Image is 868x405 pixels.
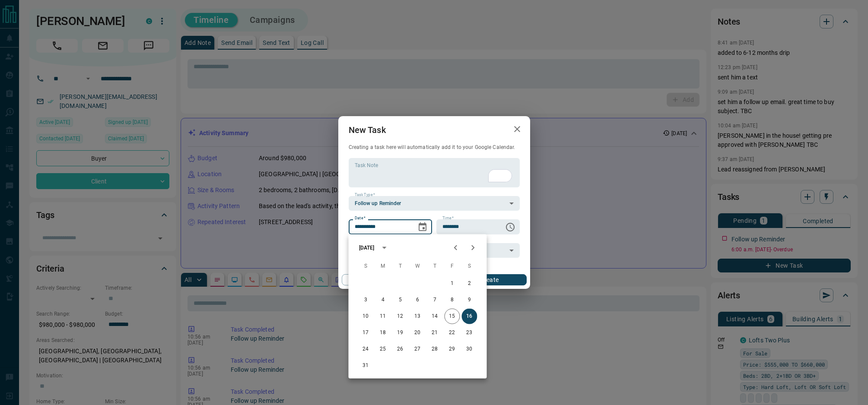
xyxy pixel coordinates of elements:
p: Creating a task here will automatically add it to your Google Calendar. [349,144,520,151]
label: Date [355,215,366,221]
button: 21 [427,325,443,341]
button: Previous month [447,239,464,256]
span: Thursday [427,258,443,275]
button: 5 [393,292,408,308]
button: 15 [445,309,460,324]
button: 22 [445,325,460,341]
span: Friday [445,258,460,275]
button: 18 [375,325,391,341]
h2: New Task [338,116,396,144]
button: 6 [410,292,426,308]
button: 13 [410,309,426,324]
button: 31 [358,358,374,373]
button: Choose time, selected time is 6:00 AM [502,218,519,236]
button: 4 [375,292,391,308]
button: Create [452,274,526,285]
label: Task Type [355,192,375,198]
button: 26 [393,342,408,357]
button: 11 [375,309,391,324]
button: 3 [358,292,374,308]
span: Sunday [358,258,374,275]
button: 16 [462,309,477,324]
button: 23 [462,325,477,341]
button: 2 [462,276,477,291]
button: 14 [427,309,443,324]
button: 1 [445,276,460,291]
button: 27 [410,342,426,357]
button: Cancel [342,274,416,285]
div: Follow up Reminder [349,196,520,211]
button: 25 [375,342,391,357]
button: 29 [445,342,460,357]
button: Next month [464,239,482,256]
button: 28 [427,342,443,357]
span: Wednesday [410,258,426,275]
button: 20 [410,325,426,341]
span: Tuesday [393,258,408,275]
label: Time [442,215,454,221]
textarea: To enrich screen reader interactions, please activate Accessibility in Grammarly extension settings [355,162,514,184]
button: 7 [427,292,443,308]
span: Saturday [462,258,477,275]
button: 10 [358,309,374,324]
button: Choose date, selected date is Aug 16, 2025 [414,218,431,236]
button: calendar view is open, switch to year view [377,240,391,255]
button: 19 [393,325,408,341]
button: 17 [358,325,374,341]
div: [DATE] [359,244,375,252]
span: Monday [375,258,391,275]
button: 8 [445,292,460,308]
button: 12 [393,309,408,324]
button: 30 [462,342,477,357]
button: 9 [462,292,477,308]
button: 24 [358,342,374,357]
